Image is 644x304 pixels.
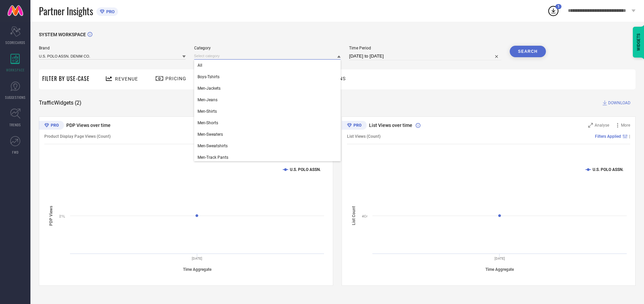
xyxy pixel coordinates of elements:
text: 4Cr [362,214,368,218]
span: List Views over time [369,123,412,128]
span: Men-Shirts [198,109,217,114]
input: Select time period [349,52,501,60]
span: Traffic Widgets ( 2 ) [39,100,82,106]
span: SCORECARDS [5,40,25,45]
span: Time Period [349,46,501,50]
span: List Views (Count) [347,134,381,139]
span: | [629,134,630,139]
tspan: Time Aggregate [485,267,514,272]
span: Men-Sweaters [198,132,223,137]
span: Men-Jackets [198,86,221,91]
text: 21L [59,214,65,218]
span: Brand [39,46,186,50]
span: WORKSPACE [6,67,25,72]
span: Filter By Use-Case [42,74,90,83]
div: Boys-Tshirts [194,71,341,83]
div: Men-Sweatshirts [194,140,341,152]
span: Partner Insights [39,4,93,18]
span: Category [194,46,341,50]
span: TRENDS [9,122,21,127]
span: PDP Views over time [66,123,111,128]
span: Men-Track Pants [198,155,228,160]
svg: Zoom [588,123,593,128]
span: Men-Jeans [198,97,217,102]
span: More [621,123,630,128]
div: Premium [39,121,64,131]
span: SUGGESTIONS [5,95,26,100]
span: Boys-Tshirts [198,74,220,79]
span: Product Display Page Views (Count) [44,134,111,139]
button: Search [510,46,546,57]
div: Men-Shirts [194,106,341,117]
span: SYSTEM WORKSPACE [39,32,86,37]
div: Premium [342,121,367,131]
text: [DATE] [494,257,505,260]
div: Men-Track Pants [194,152,341,163]
input: Select category [194,52,341,60]
tspan: PDP Views [49,205,53,225]
span: Men-Sweatshirts [198,144,228,148]
span: Analyse [595,123,609,128]
span: Revenue [115,76,138,82]
span: Filters Applied [595,134,621,139]
span: All [198,63,202,68]
text: [DATE] [192,257,202,260]
span: Pricing [165,76,186,81]
div: Men-Jeans [194,94,341,106]
div: Men-Shorts [194,117,341,129]
div: All [194,60,341,71]
span: FWD [12,150,19,155]
tspan: Time Aggregate [183,267,212,272]
tspan: List Count [351,206,356,225]
span: PRO [105,9,115,14]
span: DOWNLOAD [608,100,630,106]
text: U.S. POLO ASSN. [290,167,321,172]
div: Men-Sweaters [194,129,341,140]
span: 1 [557,4,559,9]
span: Men-Shorts [198,121,218,125]
div: Open download list [547,5,559,17]
div: Men-Jackets [194,83,341,94]
text: U.S. POLO ASSN. [593,167,623,172]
